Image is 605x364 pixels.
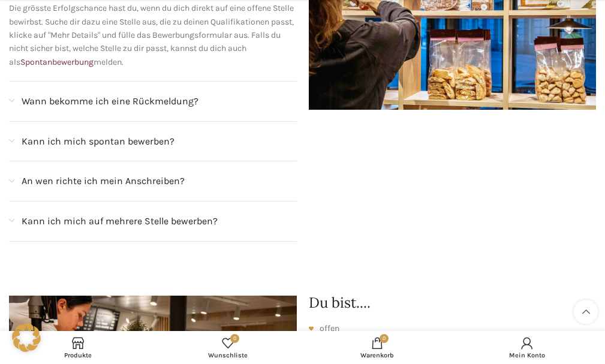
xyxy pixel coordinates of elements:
span: 0 [380,334,389,343]
span: offen [320,322,339,335]
span: Produkte [9,351,147,359]
span: Wunschliste [159,351,297,359]
p: Die grösste Erfolgschance hast du, wenn du dich direkt auf eine offene Stelle bewirbst. Suche dir... [9,2,297,69]
a: Scroll to top button [574,300,598,324]
a: Produkte [3,334,153,361]
span: Warenkorb [309,351,447,359]
span: Kann ich mich spontan bewerben? [22,134,174,149]
a: 0 Warenkorb [303,334,453,361]
span: Mein Konto [458,351,596,359]
a: 0 Wunschliste [153,334,303,361]
a: Spontanbewerbung [20,57,94,67]
div: Meine Wunschliste [153,334,303,361]
h2: Du bist.... [309,296,597,310]
a: Mein Konto [452,334,602,361]
span: An wen richte ich mein Anschreiben? [22,173,185,189]
div: My cart [303,334,453,361]
span: Wann bekomme ich eine Rückmeldung? [22,94,198,109]
span: Kann ich mich auf mehrere Stelle bewerben? [22,213,218,229]
span: 0 [230,334,239,343]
